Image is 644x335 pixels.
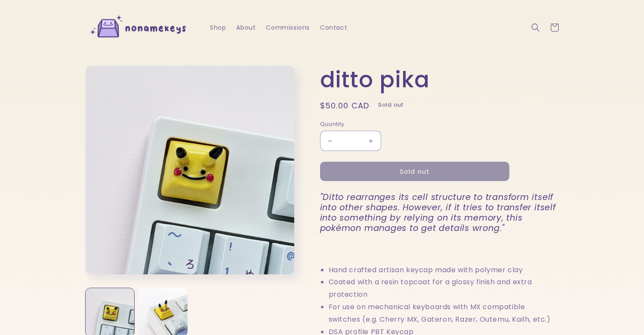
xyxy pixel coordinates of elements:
[261,18,315,37] a: Commissions
[329,301,559,326] li: For use on mechanical keyboards with MX compatible switches ( )
[320,24,347,31] span: Contact
[366,314,547,324] span: e.g. Cherry MX, Gateron, Razer, Outemu, Kailh, etc.
[231,18,261,37] a: About
[210,24,226,31] span: Shop
[236,24,256,31] span: About
[266,24,310,31] span: Commissions
[86,12,193,44] img: nonamekeys
[320,66,559,93] h1: ditto pika
[329,264,559,277] li: Hand crafted artisan keycap made with polymer clay
[320,191,556,234] em: "Ditto rearranges its cell structure to transform itself into other shapes. However, if it tries ...
[320,120,479,129] label: Quantity
[205,18,231,37] a: Shop
[86,66,294,274] img: ditto pikachu artisan keycap
[320,100,370,111] span: $50.00 CAD
[372,100,410,111] span: Sold out
[315,18,352,37] a: Contact
[320,162,509,181] button: Sold out
[526,18,545,37] summary: Search
[329,276,559,301] li: Coated with a resin topcoat for a glossy finish and extra protection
